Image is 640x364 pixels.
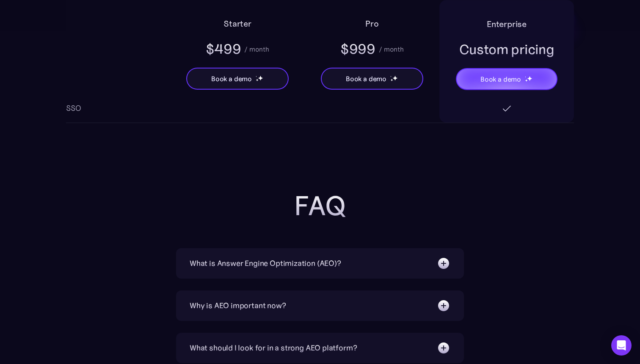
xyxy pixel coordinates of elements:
img: star [256,76,257,77]
img: star [390,76,392,77]
a: Book a demostarstarstar [321,68,423,90]
div: SSO [66,102,81,114]
div: Open Intercom Messenger [611,335,632,356]
h2: Pro [365,17,378,30]
img: star [525,76,526,77]
img: star [256,79,259,82]
div: Book a demo [211,74,252,84]
a: Book a demostarstarstar [456,68,557,90]
div: Book a demo [480,74,521,84]
div: Why is AEO important now? [190,300,286,312]
img: star [258,75,263,81]
div: $499 [206,40,241,58]
div: Book a demo [346,74,386,84]
h2: FAQ [151,191,489,221]
h2: Starter [223,17,251,30]
img: star [392,75,398,81]
a: Book a demostarstarstar [186,68,289,90]
img: star [390,79,393,82]
div: $999 [340,40,375,58]
div: / month [379,44,404,54]
div: Custom pricing [459,40,554,59]
img: star [527,76,532,81]
div: What is Answer Engine Optimization (AEO)? [190,257,341,269]
div: What should I look for in a strong AEO platform? [190,342,357,354]
h2: Enterprise [487,17,527,31]
div: / month [244,44,269,54]
img: star [525,79,528,82]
